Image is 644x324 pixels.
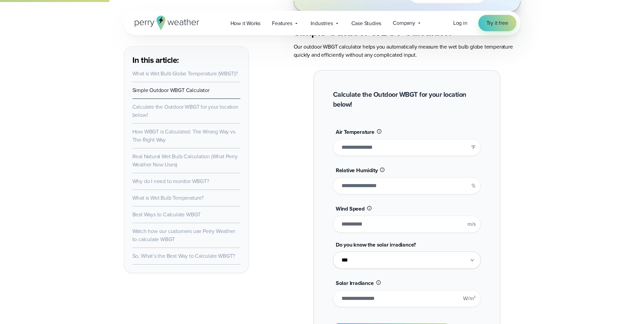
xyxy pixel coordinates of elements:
[132,177,209,185] a: Why do I need to monitor WBGT?
[294,25,520,39] h2: Simple Outdoor WBGT Calculator
[132,128,237,144] a: How WBGT is Calculated: The Wrong Way vs. The Right Way
[336,166,378,174] span: Relative Humidity
[132,194,204,202] a: What is Wet Bulb Temperature?
[294,43,520,59] p: Our outdoor WBGT calculator helps you automatically measure the wet bulb globe temperature quickl...
[231,19,261,28] span: How it Works
[478,15,516,31] a: Try it free
[132,211,201,218] a: Best Ways to Calculate WBGT
[336,279,374,287] span: Solar Irradiance
[225,16,266,30] a: How it Works
[132,55,240,66] h3: In this article:
[453,19,467,27] span: Log in
[132,252,235,260] a: So, What’s the Best Way to Calculate WBGT?
[336,205,365,213] span: Wind Speed
[486,19,508,27] span: Try it free
[132,70,238,77] a: What is Wet Bulb Globe Temperature (WBGT)?
[453,19,467,27] a: Log in
[132,227,235,243] a: Watch how our customers use Perry Weather to calculate WBGT
[311,19,333,28] span: Industries
[336,241,416,249] span: Do you know the solar irradiance?
[132,103,238,119] a: Calculate the Outdoor WBGT for your location below!
[272,19,292,28] span: Features
[132,152,238,168] a: Real Natural Wet Bulb Calculation (What Perry Weather Now Uses)
[351,19,382,28] span: Case Studies
[336,128,374,136] span: Air Temperature
[333,90,481,109] h2: Calculate the Outdoor WBGT for your location below!
[132,86,209,94] a: Simple Outdoor WBGT Calculator
[393,19,415,27] span: Company
[346,16,387,30] a: Case Studies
